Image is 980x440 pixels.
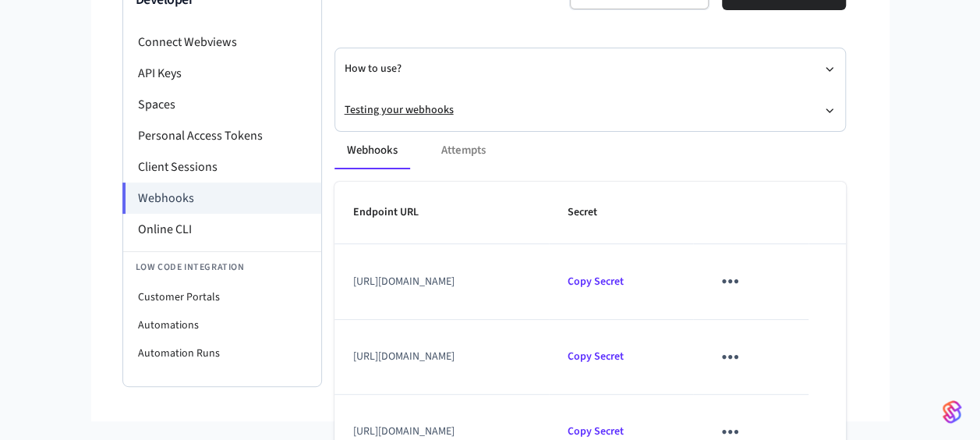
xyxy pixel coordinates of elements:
[345,48,836,90] button: How to use?
[123,339,321,367] li: Automation Runs
[568,274,624,289] span: Copied!
[122,183,321,214] li: Webhooks
[568,424,624,439] span: Copied!
[334,320,549,395] td: [URL][DOMAIN_NAME]
[334,132,410,169] button: Webhooks
[123,151,321,183] li: Client Sessions
[123,27,321,58] li: Connect Webviews
[353,200,439,225] span: Endpoint URL
[334,132,846,169] div: ant example
[123,120,321,151] li: Personal Access Tokens
[123,311,321,339] li: Automations
[568,200,617,225] span: Secret
[123,58,321,89] li: API Keys
[334,244,549,319] td: [URL][DOMAIN_NAME]
[123,283,321,311] li: Customer Portals
[568,349,624,364] span: Copied!
[123,89,321,120] li: Spaces
[943,399,961,424] img: SeamLogoGradient.69752ec5.svg
[123,251,321,283] li: Low Code Integration
[123,214,321,245] li: Online CLI
[345,90,836,131] button: Testing your webhooks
